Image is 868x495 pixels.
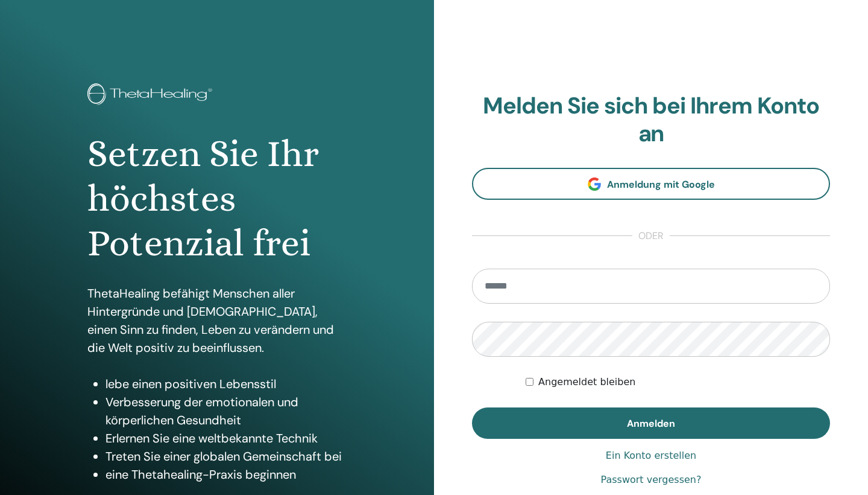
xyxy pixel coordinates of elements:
[526,375,830,389] div: Keep me authenticated indefinitely or until I manually logout
[105,429,347,447] li: Erlernen Sie eine weltbekannte Technik
[105,447,347,465] li: Treten Sie einer globalen Gemeinschaft bei
[607,178,715,191] span: Anmeldung mit Google
[472,168,830,200] a: Anmeldung mit Google
[606,449,696,463] a: Ein Konto erstellen
[538,375,635,389] label: Angemeldet bleiben
[105,375,347,393] li: lebe einen positiven Lebensstil
[87,132,347,266] h1: Setzen Sie Ihr höchstes Potenzial frei
[87,284,347,357] p: ThetaHealing befähigt Menschen aller Hintergründe und [DEMOGRAPHIC_DATA], einen Sinn zu finden, L...
[105,465,347,484] li: eine Thetahealing-Praxis beginnen
[472,92,830,147] h2: Melden Sie sich bei Ihrem Konto an
[632,229,670,243] span: oder
[601,473,702,487] a: Passwort vergessen?
[105,393,347,429] li: Verbesserung der emotionalen und körperlichen Gesundheit
[472,407,830,439] button: Anmelden
[627,417,675,430] span: Anmelden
